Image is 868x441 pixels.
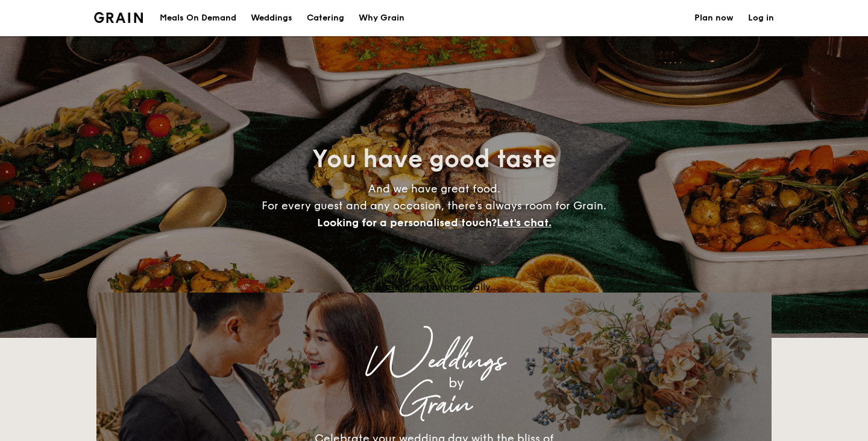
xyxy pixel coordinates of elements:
span: Let's chat. [497,216,552,229]
div: by [247,372,665,394]
a: Logotype [94,12,143,23]
div: Loading menus magically... [96,281,772,293]
img: Grain [94,12,143,23]
div: Grain [203,394,665,416]
div: Weddings [203,351,665,372]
